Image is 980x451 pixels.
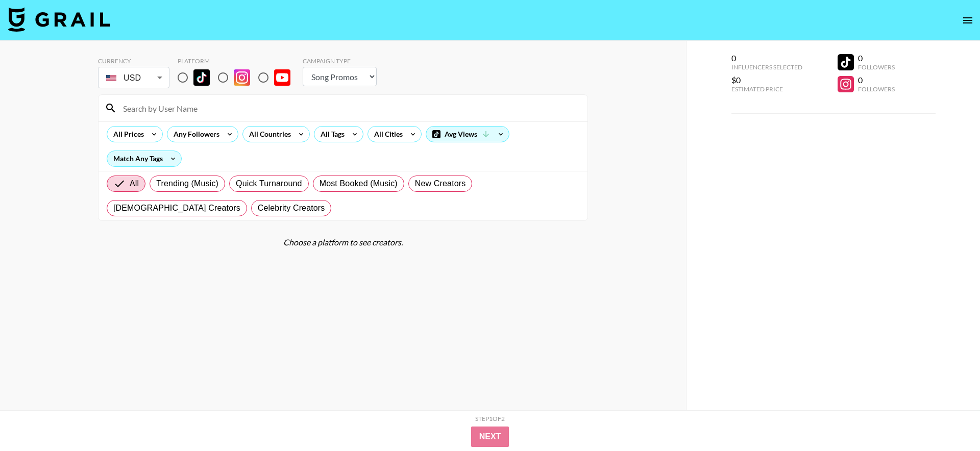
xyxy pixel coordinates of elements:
div: All Prices [107,127,146,142]
div: 0 [858,75,895,85]
div: Match Any Tags [107,151,181,166]
div: 0 [731,53,802,63]
img: Instagram [234,69,250,86]
span: Trending (Music) [156,178,218,190]
div: Campaign Type [303,57,377,65]
div: Choose a platform to see creators. [98,237,588,247]
div: All Tags [314,127,347,142]
div: Step 1 of 2 [475,415,505,422]
div: Followers [858,63,895,71]
iframe: Drift Widget Chat Controller [929,400,968,439]
span: Most Booked (Music) [320,178,398,190]
img: TikTok [193,69,210,86]
span: [DEMOGRAPHIC_DATA] Creators [113,202,240,214]
div: Platform [178,57,299,65]
div: Avg Views [426,127,509,142]
div: Followers [858,85,895,93]
div: Influencers Selected [731,63,802,71]
input: Search by User Name [117,100,581,116]
div: Currency [98,57,169,65]
span: New Creators [415,178,466,190]
button: Next [471,427,509,447]
span: Quick Turnaround [236,178,302,190]
div: All Cities [368,127,405,142]
div: All Countries [243,127,293,142]
button: open drawer [958,10,978,31]
div: 0 [858,53,895,63]
img: YouTube [274,69,290,86]
div: USD [100,69,167,87]
span: Celebrity Creators [258,202,325,214]
div: Any Followers [167,127,222,142]
span: All [130,178,139,190]
div: $0 [731,75,802,85]
div: Estimated Price [731,85,802,93]
img: Grail Talent [8,7,110,32]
